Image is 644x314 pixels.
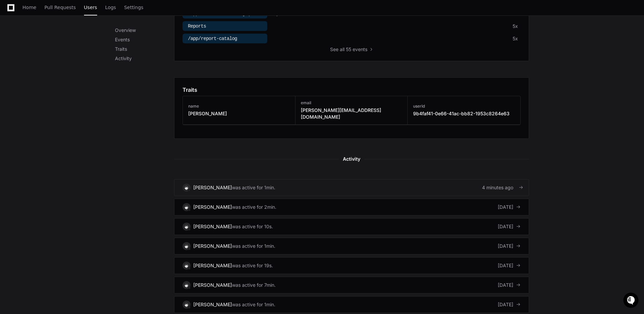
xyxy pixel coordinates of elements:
[498,243,521,249] div: [DATE]
[413,104,510,109] h3: userId
[7,7,20,20] img: PlayerZero
[413,110,510,117] h3: 9b4faf41-0e66-41ac-bb82-1953c8264e63
[115,27,174,34] p: Overview
[174,179,529,196] a: [PERSON_NAME]was active for 1min.4 minutes ago
[188,104,227,109] h3: name
[513,35,518,42] div: 5x
[193,282,232,288] div: [PERSON_NAME]
[498,282,521,288] div: [DATE]
[44,5,76,9] span: Pull Requests
[183,184,190,191] img: 8.svg
[232,262,273,269] div: was active for 19s.
[183,86,521,94] app-pz-page-link-header: Traits
[174,296,529,313] a: [PERSON_NAME]was active for 1min.[DATE]
[622,292,641,310] iframe: Open customer support
[301,100,402,106] h3: email
[183,262,190,269] img: 8.svg
[232,184,275,191] div: was active for 1min.
[30,57,92,62] div: We're available if you need us!
[23,5,36,9] span: Home
[193,301,232,308] div: [PERSON_NAME]
[104,72,122,80] button: See all
[193,243,232,249] div: [PERSON_NAME]
[232,243,275,249] div: was active for 1min.
[114,52,122,60] button: Start new chat
[193,204,232,210] div: [PERSON_NAME]
[174,238,529,254] a: [PERSON_NAME]was active for 1min.[DATE]
[183,204,190,210] img: 8.svg
[232,204,276,210] div: was active for 2min.
[482,184,521,191] div: 4 minutes ago
[59,90,73,95] span: [DATE]
[188,36,237,41] span: /app/report-catalog
[174,257,529,274] a: [PERSON_NAME]was active for 19s.[DATE]
[30,50,110,57] div: Start new chat
[340,46,367,53] span: all 55 events
[498,204,521,210] div: [DATE]
[183,301,190,308] img: 8.svg
[7,84,17,99] img: Robert Klasen
[115,55,174,62] p: Activity
[232,282,276,288] div: was active for 7min.
[183,243,190,249] img: 8.svg
[115,46,174,52] p: Traits
[67,105,81,110] span: Pylon
[56,90,58,95] span: •
[301,107,402,120] h3: [PERSON_NAME][EMAIL_ADDRESS][DOMAIN_NAME]
[183,86,197,94] h1: Traits
[232,223,273,230] div: was active for 10s.
[105,5,116,9] span: Logs
[174,199,529,215] a: [PERSON_NAME]was active for 2min.[DATE]
[232,301,275,308] div: was active for 1min.
[84,5,97,9] span: Users
[498,223,521,230] div: [DATE]
[21,90,54,95] span: [PERSON_NAME]
[193,262,232,269] div: [PERSON_NAME]
[13,90,19,96] img: 1736555170064-99ba0984-63c1-480f-8ee9-699278ef63ed
[183,282,190,288] img: 8.svg
[174,218,529,235] a: [PERSON_NAME]was active for 10s.[DATE]
[193,223,232,230] div: [PERSON_NAME]
[513,23,518,30] div: 5x
[115,36,174,43] p: Events
[498,262,521,269] div: [DATE]
[183,223,190,230] img: 8.svg
[47,105,81,110] a: Powered byPylon
[193,184,232,191] div: [PERSON_NAME]
[7,50,19,62] img: 1736555170064-99ba0984-63c1-480f-8ee9-699278ef63ed
[188,24,206,29] span: Reports
[174,277,529,293] a: [PERSON_NAME]was active for 7min.[DATE]
[14,50,26,62] img: 8294786374016_798e290d9caffa94fd1d_72.jpg
[330,46,373,53] button: Seeall 55 events
[124,5,143,9] span: Settings
[498,301,521,308] div: [DATE]
[7,27,122,38] div: Welcome
[188,110,227,117] h3: [PERSON_NAME]
[330,46,338,53] span: See
[7,73,45,79] div: Past conversations
[339,155,364,163] span: Activity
